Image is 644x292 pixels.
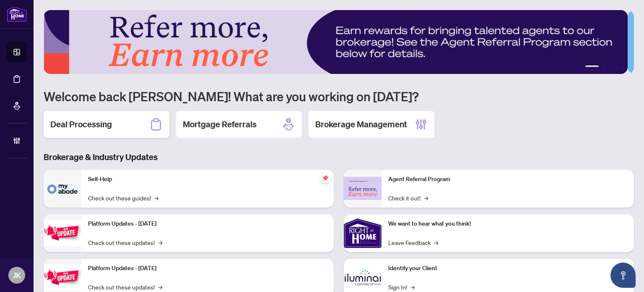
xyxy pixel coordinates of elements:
p: Platform Updates - [DATE] [88,219,327,229]
span: → [434,238,438,247]
a: Check out these updates!→ [88,238,162,247]
img: Platform Updates - July 8, 2025 [44,264,81,291]
p: Platform Updates - [DATE] [88,264,327,273]
h3: Brokerage & Industry Updates [44,151,634,163]
p: Identify your Client [388,264,627,273]
a: Leave Feedback→ [388,238,438,247]
p: Agent Referral Program [388,175,627,184]
button: 5 [622,66,626,69]
button: 4 [615,66,619,69]
button: Open asap [610,263,636,288]
span: → [158,282,162,292]
img: Slide 0 [44,10,628,74]
span: → [158,238,162,247]
button: 2 [602,66,605,69]
span: pushpin [320,173,330,183]
h1: Welcome back [PERSON_NAME]! What are you working on [DATE]? [44,88,634,104]
span: → [424,193,428,203]
a: Check out these updates!→ [88,282,162,292]
span: JK [13,269,21,281]
img: Self-Help [44,170,81,208]
img: logo [7,6,27,22]
img: Agent Referral Program [344,177,382,200]
span: → [410,282,415,292]
p: Self-Help [88,175,327,184]
h2: Brokerage Management [315,118,407,130]
img: We want to hear what you think! [344,214,382,252]
button: 3 [609,66,612,69]
h2: Deal Processing [50,118,112,130]
a: Check it out!→ [388,193,428,203]
a: Sign In!→ [388,282,415,292]
p: We want to hear what you think! [388,219,627,229]
button: 1 [585,66,599,69]
a: Check out these guides!→ [88,193,158,203]
h2: Mortgage Referrals [183,118,257,130]
span: → [154,193,158,203]
img: Platform Updates - July 21, 2025 [44,220,81,246]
